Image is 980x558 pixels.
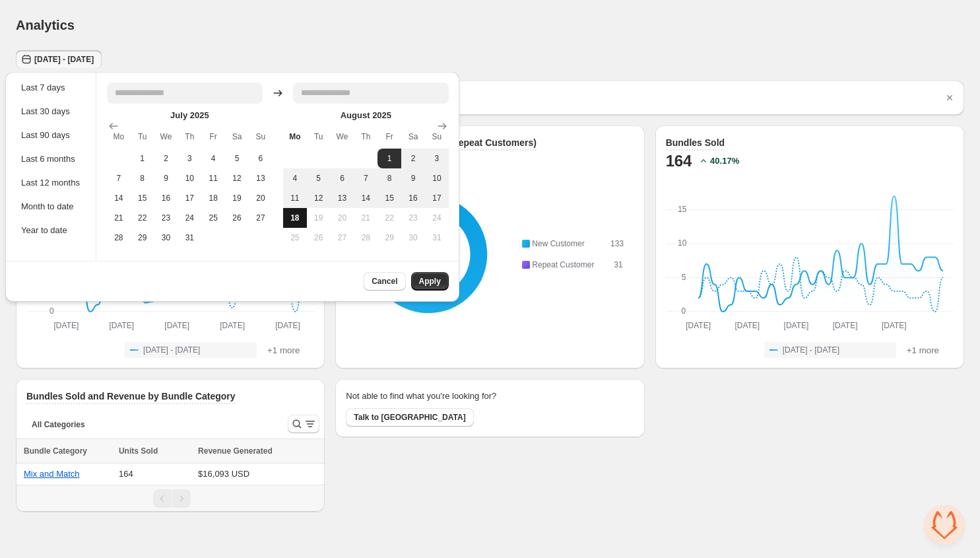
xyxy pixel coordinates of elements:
button: +1 more [903,342,943,358]
button: Monday August 12 2025 [307,188,331,208]
button: Dismiss notification [940,88,959,107]
button: Friday July 19 2025 [225,188,249,208]
button: Tuesday August 13 2025 [331,188,354,208]
button: Wednesday August 28 2025 [354,228,377,248]
th: Friday [201,125,225,149]
span: Apply [419,276,441,287]
div: Last 7 days [21,81,80,94]
text: [DATE] [686,321,711,330]
button: Sunday July 21 2025 [107,208,131,228]
button: Thursday August 29 2025 [377,228,401,248]
button: Friday August 30 2025 [401,228,425,248]
td: Repeat Customer [529,258,610,272]
text: 0 [681,306,686,316]
button: Tuesday August 27 2025 [331,228,354,248]
a: Open chat [925,505,964,545]
span: Cancel [372,276,397,287]
caption: July 2025 [107,109,273,125]
button: Tuesday July 23 2025 [154,208,178,228]
button: Tuesday August 20 2025 [331,208,354,228]
button: Thursday July 4 2025 [201,149,225,168]
button: Tuesday August 6 2025 [331,168,354,188]
button: Tuesday July 30 2025 [154,228,178,248]
button: [DATE] - [DATE] [764,342,896,358]
button: Sunday August 4 2025 [283,168,307,188]
span: [DATE] - [DATE] [143,345,200,355]
text: 15 [678,205,687,214]
button: +1 more [263,342,304,358]
button: Sunday July 14 2025 [107,188,131,208]
button: Revenue Generated [198,444,286,458]
th: Sunday [425,125,449,149]
button: Saturday July 6 2025 [249,149,273,168]
text: 10 [678,238,687,248]
button: Saturday August 17 2025 [425,188,449,208]
button: Search and filter results [288,415,319,433]
button: Thursday July 11 2025 [201,168,225,188]
button: Friday August 9 2025 [401,168,425,188]
div: Year to date [21,224,80,237]
button: Monday July 1 2025 [131,149,154,168]
div: Bundle Category [24,444,111,458]
button: Thursday July 18 2025 [201,188,225,208]
text: 5 [681,273,686,282]
button: [DATE] - [DATE] [125,342,257,358]
span: Revenue Generated [198,444,273,458]
button: Monday July 15 2025 [131,188,154,208]
button: Friday July 26 2025 [225,208,249,228]
th: Monday [283,125,307,149]
text: [DATE] [735,321,760,330]
th: Tuesday [131,125,154,149]
th: Wednesday [331,125,354,149]
button: Tuesday July 2 2025 [154,149,178,168]
div: Month to date [21,200,80,213]
button: Start of range Thursday August 1 2025 [377,149,401,168]
span: Units Sold [119,444,158,458]
button: Cancel [364,272,405,291]
button: Sunday August 25 2025 [283,228,307,248]
span: [DATE] - [DATE] [34,54,94,65]
button: [DATE] - [DATE] [16,50,102,69]
div: Last 30 days [21,105,80,118]
text: [DATE] [882,321,907,330]
button: Monday July 29 2025 [131,228,154,248]
div: Last 12 months [21,176,80,190]
button: Friday August 16 2025 [401,188,425,208]
button: Friday August 2 2025 [401,149,425,168]
button: Today Sunday August 18 2025 [283,208,307,228]
th: Friday [377,125,401,149]
button: Monday August 5 2025 [307,168,331,188]
text: [DATE] [783,321,808,330]
button: Thursday August 15 2025 [377,188,401,208]
h3: Bundles Sold [666,136,725,149]
button: Saturday August 31 2025 [425,228,449,248]
button: Saturday July 27 2025 [249,208,273,228]
button: Wednesday August 21 2025 [354,208,377,228]
th: Monday [107,125,131,149]
button: Thursday August 22 2025 [377,208,401,228]
th: Wednesday [154,125,178,149]
button: Thursday August 8 2025 [377,168,401,188]
button: Talk to [GEOGRAPHIC_DATA] [346,408,473,427]
text: [DATE] [833,321,858,330]
button: Monday July 8 2025 [131,168,154,188]
caption: August 2025 [283,109,449,125]
button: Saturday July 13 2025 [249,168,273,188]
button: Wednesday July 31 2025 [178,228,201,248]
th: Thursday [354,125,377,149]
div: Last 6 months [21,153,80,166]
button: Tuesday July 16 2025 [154,188,178,208]
button: Monday August 19 2025 [307,208,331,228]
button: Units Sold [119,444,171,458]
button: Sunday July 7 2025 [107,168,131,188]
h2: 40.17 % [710,155,739,168]
button: Saturday August 24 2025 [425,208,449,228]
button: Show previous month, June 2025 [104,117,123,135]
text: [DATE] [110,321,135,330]
th: Saturday [401,125,425,149]
button: Wednesday July 24 2025 [178,208,201,228]
button: Tuesday July 9 2025 [154,168,178,188]
text: [DATE] [275,321,300,330]
button: Saturday August 3 2025 [425,149,449,168]
button: Wednesday July 17 2025 [178,188,201,208]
